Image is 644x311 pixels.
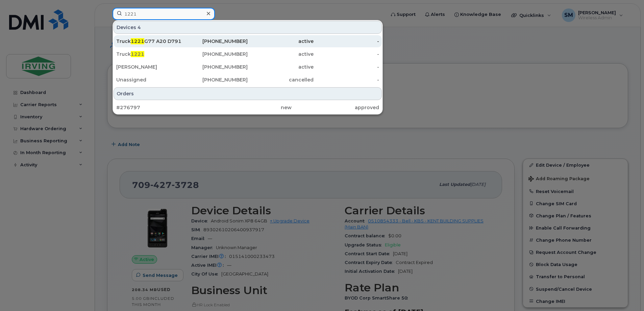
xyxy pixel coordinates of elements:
div: [PERSON_NAME] [116,64,182,70]
div: Truck G77 A20 D79112 [116,38,182,45]
a: Truck1221[PHONE_NUMBER]active- [114,48,382,60]
div: - [314,51,379,57]
div: new [204,104,291,111]
div: Devices [114,21,382,34]
div: approved [292,104,379,111]
a: Truck1221G77 A20 D79112[PHONE_NUMBER]active- [114,35,382,47]
div: Orders [114,87,382,100]
div: Unassigned [116,76,182,83]
span: 1221 [131,38,144,44]
span: 1221 [131,51,144,57]
div: - [314,38,379,45]
div: [PHONE_NUMBER] [182,64,248,70]
div: active [248,51,314,57]
div: Truck [116,51,182,57]
div: - [314,76,379,83]
div: #276797 [116,104,204,111]
div: - [314,64,379,70]
a: [PERSON_NAME][PHONE_NUMBER]active- [114,61,382,73]
div: active [248,38,314,45]
div: active [248,64,314,70]
div: cancelled [248,76,314,83]
a: Unassigned[PHONE_NUMBER]cancelled- [114,74,382,86]
a: #276797newapproved [114,101,382,114]
div: [PHONE_NUMBER] [182,76,248,83]
span: 4 [138,24,141,31]
div: [PHONE_NUMBER] [182,51,248,57]
div: [PHONE_NUMBER] [182,38,248,45]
